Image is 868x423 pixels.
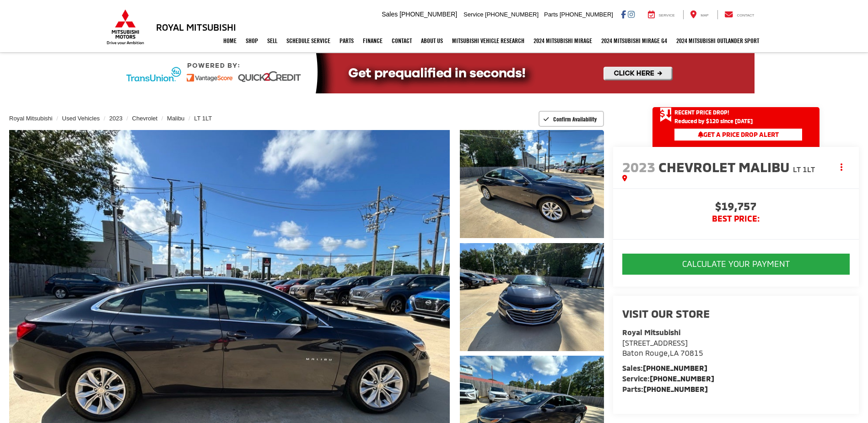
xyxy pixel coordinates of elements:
[683,10,715,19] a: Map
[622,254,850,275] button: CALCULATE YOUR PAYMENT
[553,115,597,123] span: Confirm Availability
[622,158,655,175] span: 2023
[643,363,707,372] a: [PHONE_NUMBER]
[643,385,708,393] a: [PHONE_NUMBER]
[241,29,263,52] a: Shop
[622,201,850,214] span: $19,757
[622,385,708,393] strong: Parts:
[447,29,529,52] a: Mitsubishi Vehicle Research
[597,29,672,52] a: 2024 Mitsubishi Mirage G4
[544,11,558,18] span: Parts
[717,10,761,19] a: Contact
[658,158,793,175] span: Chevrolet Malibu
[701,13,708,17] span: Map
[458,242,605,352] img: 2023 Chevrolet Malibu LT 1LT
[105,9,146,45] img: Mitsubishi
[834,159,850,175] button: Actions
[460,243,604,351] a: Expand Photo 2
[622,328,680,336] strong: Royal Mitsubishi
[62,115,100,122] a: Used Vehicles
[672,29,764,52] a: 2024 Mitsubishi Outlander SPORT
[114,53,755,93] img: Quick2Credit
[194,115,212,122] a: LT 1LT
[841,163,842,171] span: dropdown dots
[698,130,779,138] span: Get a Price Drop Alert
[670,348,679,357] span: LA
[132,115,158,122] a: Chevrolet
[460,130,604,238] a: Expand Photo 1
[9,115,53,122] a: Royal Mitsubishi
[680,348,703,357] span: 70815
[282,29,335,52] a: Schedule Service: Opens in a new tab
[109,115,123,122] a: 2023
[416,29,447,52] a: About Us
[621,11,626,18] a: Facebook: Click to visit our Facebook page
[650,374,714,383] a: [PHONE_NUMBER]
[674,118,802,124] span: Reduced by $120 since [DATE]
[622,338,688,347] span: [STREET_ADDRESS]
[652,107,819,118] a: Get Price Drop Alert Recent Price Drop!
[485,11,539,18] span: [PHONE_NUMBER]
[737,13,754,17] span: Contact
[263,29,282,52] a: Sell
[382,11,398,18] span: Sales
[539,111,604,127] button: Confirm Availability
[622,214,850,223] span: BEST PRICE:
[622,374,714,383] strong: Service:
[156,22,236,32] h3: Royal Mitsubishi
[628,11,635,18] a: Instagram: Click to visit our Instagram page
[387,29,416,52] a: Contact
[622,363,707,372] strong: Sales:
[464,11,483,18] span: Service
[793,165,815,174] span: LT 1LT
[335,29,358,52] a: Parts: Opens in a new tab
[167,115,184,122] a: Malibu
[622,348,668,357] span: Baton Rouge
[358,29,387,52] a: Finance
[659,13,675,17] span: Service
[529,29,597,52] a: 2024 Mitsubishi Mirage
[219,29,241,52] a: Home
[660,107,672,123] span: Get Price Drop Alert
[399,11,457,18] span: [PHONE_NUMBER]
[622,348,703,357] span: ,
[622,338,703,358] a: [STREET_ADDRESS] Baton Rouge,LA 70815
[560,11,613,18] span: [PHONE_NUMBER]
[641,10,682,19] a: Service
[674,108,729,116] span: Recent Price Drop!
[458,129,605,239] img: 2023 Chevrolet Malibu LT 1LT
[622,308,850,320] h2: Visit our Store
